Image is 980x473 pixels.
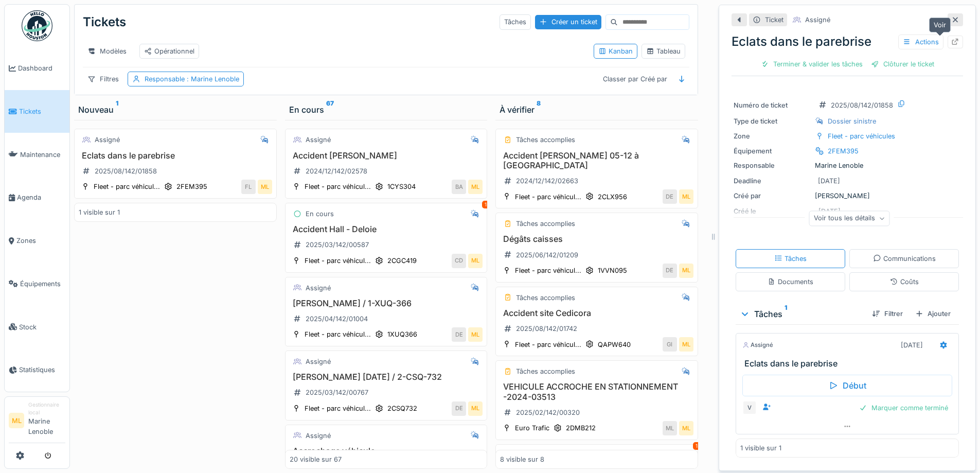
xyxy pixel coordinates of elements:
[452,327,466,342] div: DE
[20,279,65,289] span: Équipements
[306,135,331,145] div: Assigné
[468,254,483,268] div: ML
[828,116,876,126] div: Dossier sinistre
[387,256,417,266] div: 2CGC419
[515,266,581,275] div: Fleet - parc véhicul...
[144,46,194,56] div: Opérationnel
[306,431,331,441] div: Assigné
[901,340,923,350] div: [DATE]
[289,103,484,116] div: En cours
[500,234,693,244] h3: Dégâts caisses
[290,446,483,456] h3: Accrochage véhicule
[734,161,811,170] div: Responsable
[5,305,69,348] a: Stock
[387,329,417,339] div: 1XUQ366
[500,454,544,464] div: 8 visible sur 8
[516,293,575,303] div: Tâches accomplies
[305,404,371,413] div: Fleet - parc véhicul...
[785,308,787,320] sup: 1
[740,443,781,453] div: 1 visible sur 1
[78,103,273,116] div: Nouveau
[28,401,65,441] li: Marine Lenoble
[873,254,936,264] div: Communications
[452,254,466,268] div: CD
[515,423,549,433] div: Euro Trafic
[890,277,919,287] div: Coûts
[663,337,677,352] div: GI
[306,240,369,250] div: 2025/03/142/00587
[241,180,256,194] div: FL
[306,283,331,293] div: Assigné
[818,176,840,186] div: [DATE]
[79,207,120,217] div: 1 visible sur 1
[306,388,368,397] div: 2025/03/142/00767
[500,382,693,401] h3: VEHICULE ACCROCHE EN STATIONNEMENT -2024-03513
[305,182,371,191] div: Fleet - parc véhicul...
[828,131,895,141] div: Fleet - parc véhicules
[768,277,813,287] div: Documents
[290,224,483,234] h3: Accident Hall - Deloie
[28,401,65,417] div: Gestionnaire local
[566,423,596,433] div: 2DMB212
[290,151,483,161] h3: Accident [PERSON_NAME]
[734,131,811,141] div: Zone
[734,176,811,186] div: Deadline
[482,201,489,208] div: 1
[468,401,483,416] div: ML
[500,14,531,29] div: Tâches
[929,17,951,32] div: Voir
[742,400,757,415] div: V
[94,182,160,191] div: Fleet - parc véhicul...
[828,146,859,156] div: 2FEM395
[898,34,943,49] div: Actions
[742,341,773,349] div: Assigné
[468,327,483,342] div: ML
[693,442,700,450] div: 1
[867,57,938,71] div: Clôturer le ticket
[805,15,830,25] div: Assigné
[911,307,955,321] div: Ajouter
[516,408,580,417] div: 2025/02/142/00320
[20,150,65,160] span: Maintenance
[306,166,367,176] div: 2024/12/142/02578
[95,135,120,145] div: Assigné
[598,266,627,275] div: 1VVN095
[306,314,368,324] div: 2025/04/142/01004
[145,74,239,84] div: Responsable
[734,146,811,156] div: Équipement
[809,211,890,226] div: Voir tous les détails
[176,182,207,191] div: 2FEM395
[500,151,693,170] h3: Accident [PERSON_NAME] 05-12 à [GEOGRAPHIC_DATA]
[16,236,65,246] span: Zones
[598,46,633,56] div: Kanban
[22,10,52,41] img: Badge_color-CXgf-gQk.svg
[740,308,864,320] div: Tâches
[18,63,65,73] span: Dashboard
[290,299,483,308] h3: [PERSON_NAME] / 1-XUQ-366
[744,359,954,369] h3: Eclats dans le parebrise
[679,264,693,278] div: ML
[326,103,334,116] sup: 67
[19,365,65,375] span: Statistiques
[5,176,69,219] a: Agenda
[19,322,65,332] span: Stock
[516,366,575,376] div: Tâches accomplies
[774,254,807,264] div: Tâches
[679,337,693,352] div: ML
[387,404,417,413] div: 2CSQ732
[855,401,952,415] div: Marquer comme terminé
[734,116,811,126] div: Type de ticket
[598,340,631,349] div: QAPW640
[598,192,627,202] div: 2CLX956
[468,180,483,194] div: ML
[5,262,69,306] a: Équipements
[5,348,69,392] a: Statistiques
[19,107,65,116] span: Tickets
[452,401,466,416] div: DE
[515,192,581,202] div: Fleet - parc véhicul...
[116,103,118,116] sup: 1
[387,182,416,191] div: 1CYS304
[305,256,371,266] div: Fleet - parc véhicul...
[663,421,677,435] div: ML
[734,191,961,201] div: [PERSON_NAME]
